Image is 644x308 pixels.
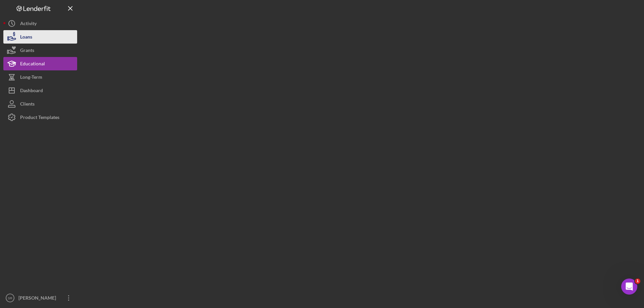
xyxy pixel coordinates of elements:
[3,97,77,111] button: Clients
[20,57,45,72] div: Educational
[20,30,32,45] div: Loans
[3,70,77,84] button: Long-Term
[3,17,77,30] button: Activity
[3,84,77,97] button: Dashboard
[20,97,35,112] div: Clients
[8,296,12,300] text: SR
[20,111,59,126] div: Product Templates
[3,291,77,305] button: SR[PERSON_NAME]
[635,279,640,284] span: 1
[621,279,637,295] iframe: Intercom live chat
[3,111,77,124] button: Product Templates
[20,84,43,99] div: Dashboard
[3,57,77,70] button: Educational
[3,30,77,44] button: Loans
[17,291,60,306] div: [PERSON_NAME]
[20,70,42,85] div: Long-Term
[3,44,77,57] button: Grants
[20,17,37,32] div: Activity
[20,44,34,59] div: Grants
